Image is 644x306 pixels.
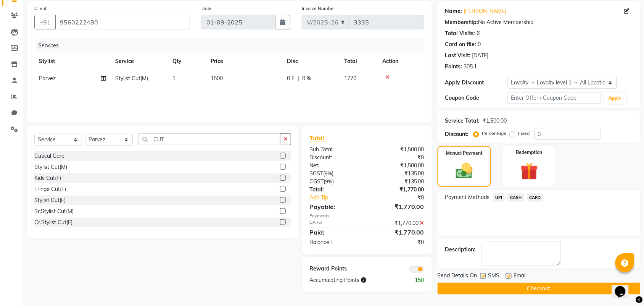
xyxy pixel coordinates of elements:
[604,92,626,104] button: Apply
[493,193,505,202] span: UPI
[367,228,430,237] div: ₹1,770.00
[304,219,367,227] div: CARD
[445,193,490,201] span: Payment Methods
[287,74,295,83] span: 0 F
[508,193,524,202] span: CASH
[445,18,633,26] div: No Active Membership
[451,161,478,181] img: _cash.svg
[515,160,544,182] img: _gift.svg
[445,52,471,60] div: Last Visit:
[34,15,56,29] button: +91
[304,186,367,194] div: Total:
[115,75,148,82] span: Stylist Cut(M)
[438,283,640,295] button: Checkout
[478,40,481,49] div: 0
[35,39,430,53] div: Services
[34,163,67,171] div: Stylist Cut(M)
[172,75,175,82] span: 1
[34,219,72,227] div: Cr.Stylist Cut(F)
[445,29,475,37] div: Total Visits:
[282,53,340,70] th: Disc
[482,130,507,137] label: Percentage
[34,174,61,182] div: Kids Cut(F)
[304,276,398,284] div: Accumulating Points
[39,75,56,82] span: Parvez
[445,130,469,138] div: Discount:
[367,170,430,178] div: ₹135.00
[325,178,332,185] span: 9%
[445,18,478,26] div: Membership:
[518,130,530,137] label: Fixed
[367,238,430,246] div: ₹0
[309,134,327,142] span: Total
[55,15,190,29] input: Search by Name/Mobile/Email/Code
[309,213,424,219] div: Payments
[111,53,168,70] th: Service
[302,74,311,83] span: 0 %
[201,5,212,12] label: Date
[398,276,430,284] div: 150
[472,52,489,60] div: [DATE]
[367,154,430,162] div: ₹0
[438,272,477,281] span: Send Details On
[377,194,430,202] div: ₹0
[477,29,480,37] div: 6
[309,178,324,185] span: CGST
[298,74,299,83] span: |
[367,202,430,211] div: ₹1,770.00
[367,186,430,194] div: ₹1,770.00
[527,193,544,202] span: CARD
[34,196,66,204] div: Stylist Cut(F)
[304,265,367,273] div: Reward Points
[34,207,74,215] div: Sr.Stylist Cut(M)
[34,5,47,12] label: Client
[304,178,367,186] div: ( )
[367,219,430,227] div: ₹1,770.00
[445,246,476,254] div: Description:
[302,5,335,12] label: Invoice Number
[304,202,367,211] div: Payable:
[304,228,367,237] div: Paid:
[483,117,507,125] div: ₹1,500.00
[168,53,206,70] th: Qty
[446,150,483,157] label: Manual Payment
[211,75,223,82] span: 1500
[464,63,477,71] div: 305.1
[340,53,378,70] th: Total
[445,94,508,102] div: Coupon Code
[344,75,356,82] span: 1770
[304,146,367,154] div: Sub Total:
[508,92,601,104] input: Enter Offer / Coupon Code
[138,133,280,145] input: Search or Scan
[445,63,462,71] div: Points:
[514,272,527,281] span: Email
[464,7,507,15] a: [PERSON_NAME]
[34,185,66,193] div: Fringe Cut(F)
[34,152,64,160] div: Cutical Care
[325,170,332,176] span: 9%
[367,162,430,170] div: ₹1,500.00
[304,154,367,162] div: Discount:
[304,238,367,246] div: Balance :
[488,272,500,281] span: SMS
[516,149,543,156] label: Redemption
[612,275,636,298] iframe: chat widget
[34,53,111,70] th: Stylist
[304,170,367,178] div: ( )
[367,146,430,154] div: ₹1,500.00
[378,53,424,70] th: Action
[304,194,377,202] a: Add Tip
[367,178,430,186] div: ₹135.00
[309,170,323,177] span: SGST
[445,117,480,125] div: Service Total:
[445,79,508,87] div: Apply Discount
[304,162,367,170] div: Net:
[445,7,462,15] div: Name:
[206,53,282,70] th: Price
[445,40,477,49] div: Card on file:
